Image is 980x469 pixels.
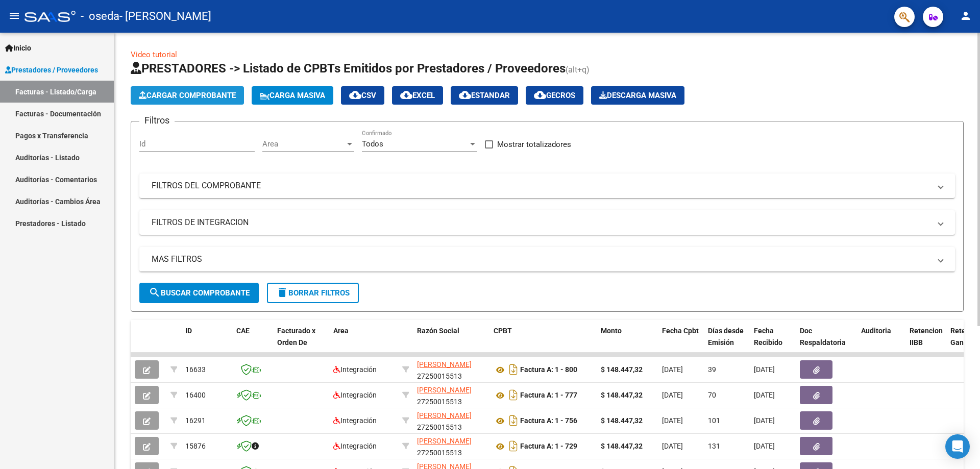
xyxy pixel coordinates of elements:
[534,89,546,101] mat-icon: cloud_download
[417,410,485,431] div: 27250015513
[708,442,720,450] span: 131
[662,416,683,425] span: [DATE]
[662,327,699,335] span: Fecha Cpbt
[520,417,577,425] strong: Factura A: 1 - 756
[945,434,970,459] div: Open Intercom Messenger
[520,366,577,374] strong: Factura A: 1 - 800
[236,327,250,335] span: CAE
[800,327,846,347] span: Doc Respaldatoria
[754,391,775,399] span: [DATE]
[507,438,520,454] i: Descargar documento
[704,320,750,365] datatable-header-cell: Días desde Emisión
[662,391,683,399] span: [DATE]
[139,210,955,235] mat-expansion-panel-header: FILTROS DE INTEGRACION
[181,320,232,365] datatable-header-cell: ID
[139,174,955,198] mat-expansion-panel-header: FILTROS DEL COMPROBANTE
[566,65,590,75] span: (alt+q)
[750,320,796,365] datatable-header-cell: Fecha Recibido
[489,320,597,365] datatable-header-cell: CPBT
[185,416,206,425] span: 16291
[910,327,943,347] span: Retencion IIBB
[417,411,472,419] span: [PERSON_NAME]
[494,327,512,335] span: CPBT
[520,391,577,400] strong: Factura A: 1 - 777
[451,86,518,105] button: Estandar
[534,91,575,100] span: Gecros
[497,138,571,151] span: Mostrar totalizadores
[152,217,930,228] mat-panel-title: FILTROS DE INTEGRACION
[507,387,520,403] i: Descargar documento
[417,435,485,457] div: 27250015513
[459,89,471,101] mat-icon: cloud_download
[392,86,443,105] button: EXCEL
[131,86,244,105] button: Cargar Comprobante
[131,61,566,76] span: PRESTADORES -> Listado de CPBTs Emitidos por Prestadores / Proveedores
[149,288,250,298] span: Buscar Comprobante
[708,416,720,425] span: 101
[591,86,684,105] app-download-masive: Descarga masiva de comprobantes (adjuntos)
[591,86,684,105] button: Descarga Masiva
[139,91,236,100] span: Cargar Comprobante
[754,327,782,347] span: Fecha Recibido
[597,320,658,365] datatable-header-cell: Monto
[260,91,325,100] span: Carga Masiva
[152,180,930,191] mat-panel-title: FILTROS DEL COMPROBANTE
[708,327,744,347] span: Días desde Emisión
[601,416,643,425] strong: $ 148.447,32
[232,320,273,365] datatable-header-cell: CAE
[754,442,775,450] span: [DATE]
[601,365,643,374] strong: $ 148.447,32
[276,288,350,298] span: Borrar Filtros
[119,5,211,28] span: - [PERSON_NAME]
[413,320,489,365] datatable-header-cell: Razón Social
[329,320,398,365] datatable-header-cell: Area
[662,442,683,450] span: [DATE]
[507,412,520,429] i: Descargar documento
[400,91,435,100] span: EXCEL
[277,327,315,347] span: Facturado x Orden De
[185,391,206,399] span: 16400
[708,391,716,399] span: 70
[861,327,891,335] span: Auditoria
[349,89,361,101] mat-icon: cloud_download
[333,442,377,450] span: Integración
[754,416,775,425] span: [DATE]
[81,5,119,28] span: - oseda
[8,10,20,22] mat-icon: menu
[149,286,161,299] mat-icon: search
[139,283,259,303] button: Buscar Comprobante
[131,50,177,59] a: Video tutorial
[601,327,622,335] span: Monto
[185,442,206,450] span: 15876
[252,86,333,105] button: Carga Masiva
[417,384,485,406] div: 27250015513
[341,86,384,105] button: CSV
[273,320,329,365] datatable-header-cell: Facturado x Orden De
[708,365,716,374] span: 39
[139,247,955,271] mat-expansion-panel-header: MAS FILTROS
[658,320,704,365] datatable-header-cell: Fecha Cpbt
[362,139,383,149] span: Todos
[796,320,857,365] datatable-header-cell: Doc Respaldatoria
[417,359,485,380] div: 27250015513
[185,327,192,335] span: ID
[333,365,377,374] span: Integración
[276,286,288,299] mat-icon: delete
[400,89,412,101] mat-icon: cloud_download
[960,10,972,22] mat-icon: person
[599,91,676,100] span: Descarga Masiva
[754,365,775,374] span: [DATE]
[601,442,643,450] strong: $ 148.447,32
[349,91,376,100] span: CSV
[526,86,583,105] button: Gecros
[417,327,459,335] span: Razón Social
[139,113,175,128] h3: Filtros
[905,320,946,365] datatable-header-cell: Retencion IIBB
[601,391,643,399] strong: $ 148.447,32
[333,391,377,399] span: Integración
[417,360,472,368] span: [PERSON_NAME]
[459,91,510,100] span: Estandar
[520,442,577,451] strong: Factura A: 1 - 729
[152,254,930,265] mat-panel-title: MAS FILTROS
[262,139,345,149] span: Area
